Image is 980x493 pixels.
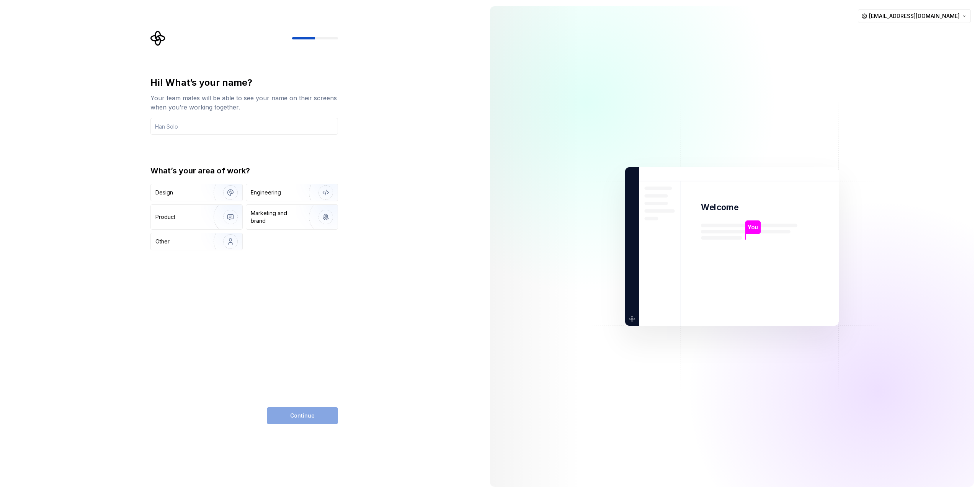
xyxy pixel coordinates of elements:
p: Welcome [701,202,738,213]
div: Design [155,189,173,196]
button: [EMAIL_ADDRESS][DOMAIN_NAME] [858,9,971,23]
input: Han Solo [150,118,338,135]
p: You [748,223,758,232]
svg: Supernova Logo [150,31,166,46]
div: Other [155,238,170,245]
div: Product [155,213,175,221]
div: Engineering [251,189,281,196]
div: Hi! What’s your name? [150,77,338,89]
div: Your team mates will be able to see your name on their screens when you’re working together. [150,93,338,112]
div: What’s your area of work? [150,165,338,176]
div: Marketing and brand [251,209,302,225]
span: [EMAIL_ADDRESS][DOMAIN_NAME] [869,12,960,20]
